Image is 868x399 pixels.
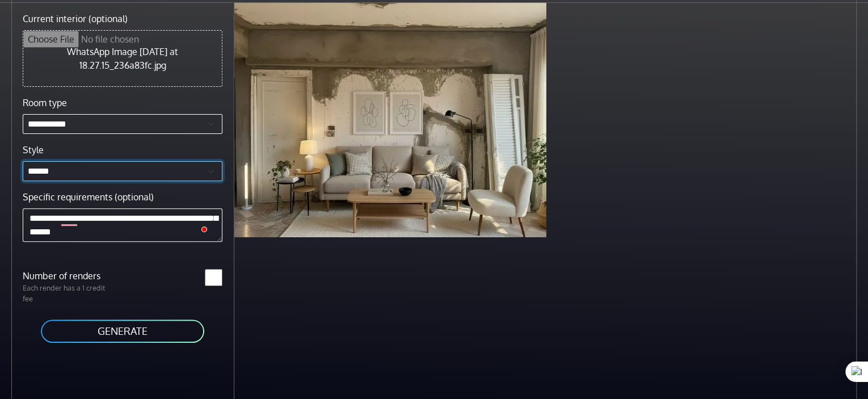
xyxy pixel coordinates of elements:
p: Each render has a 1 credit fee [16,283,123,304]
label: Style [23,143,44,157]
label: Number of renders [16,269,123,283]
button: GENERATE [40,318,205,344]
label: Room type [23,96,67,110]
label: Current interior (optional) [23,12,128,26]
label: Specific requirements (optional) [23,190,154,204]
textarea: To enrich screen reader interactions, please activate Accessibility in Grammarly extension settings [23,208,222,242]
